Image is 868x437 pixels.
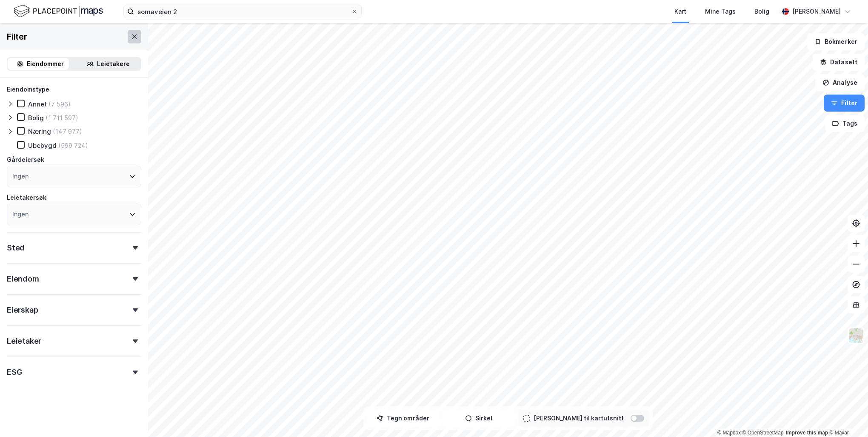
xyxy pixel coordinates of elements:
div: ESG [7,367,22,377]
button: Analyse [815,74,865,91]
div: Bolig [28,114,44,122]
div: Sted [7,243,25,253]
div: [PERSON_NAME] til kartutsnitt [534,413,624,423]
div: Annet [28,100,47,108]
div: Kontrollprogram for chat [825,396,868,437]
div: Leietakersøk [7,193,46,203]
div: Ingen [12,171,29,181]
div: Leietakere [97,59,130,69]
img: Z [848,328,864,344]
iframe: Chat Widget [825,396,868,437]
a: Mapbox [717,430,741,436]
div: Leietaker [7,336,41,346]
div: Eiendom [7,274,39,284]
a: OpenStreetMap [742,430,784,436]
div: Gårdeiersøk [7,155,44,165]
input: Søk på adresse, matrikkel, gårdeiere, leietakere eller personer [134,5,351,18]
button: Datasett [813,54,865,71]
div: (7 596) [49,100,71,108]
button: Filter [824,95,865,112]
button: Bokmerker [807,33,865,50]
div: Kart [674,6,686,17]
div: Ingen [12,209,29,219]
button: Tags [825,115,865,132]
div: (147 977) [53,127,82,135]
div: Ubebygd [28,141,57,149]
div: [PERSON_NAME] [792,6,841,17]
img: logo.f888ab2527a4732fd821a326f86c7f29.svg [14,4,103,19]
div: Filter [7,30,27,43]
div: Mine Tags [705,6,736,17]
div: (599 724) [58,141,88,149]
button: Tegn områder [367,410,439,427]
div: Bolig [754,6,769,17]
button: Sirkel [443,410,515,427]
div: (1 711 597) [46,114,78,122]
a: Improve this map [786,430,828,436]
div: Eiendommer [27,59,64,69]
div: Næring [28,127,51,135]
div: Eierskap [7,305,38,315]
div: Eiendomstype [7,84,49,95]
